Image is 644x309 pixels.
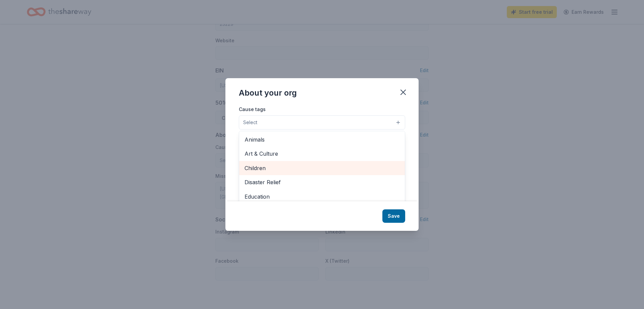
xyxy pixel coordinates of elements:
button: Select [239,115,405,130]
span: Education [245,192,399,201]
span: Animals [245,135,399,144]
span: Disaster Relief [245,178,399,187]
span: Select [243,118,257,126]
div: Select [239,131,405,211]
span: Children [245,164,399,172]
span: Art & Culture [245,149,399,158]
